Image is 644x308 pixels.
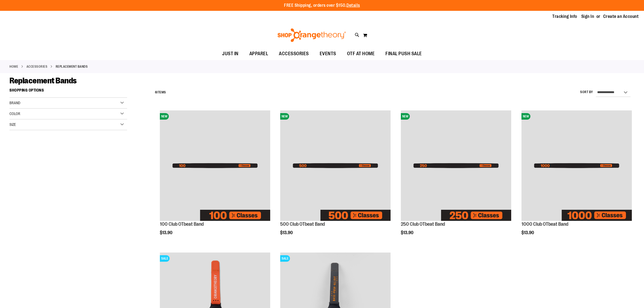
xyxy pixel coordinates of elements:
[155,88,166,97] h2: Items
[521,230,535,235] span: $13.90
[401,221,445,227] a: 250 Club OTbeat Band
[280,221,325,227] a: 500 Club OTbeat Band
[603,14,639,19] a: Create an Account
[157,108,273,246] div: product
[521,110,632,222] a: Image of 1000 Club OTbeat BandNEW
[581,14,594,19] a: Sign In
[27,64,48,69] a: ACCESSORIES
[278,108,393,246] div: product
[552,14,577,19] a: Tracking Info
[217,48,244,60] a: JUST IN
[222,48,239,60] span: JUST IN
[401,230,414,235] span: $13.90
[320,48,336,60] span: EVENTS
[9,112,20,116] span: Color
[280,255,290,262] span: SALE
[56,64,88,69] strong: Replacement Bands
[401,113,410,120] span: NEW
[346,3,360,8] a: Details
[160,221,204,227] a: 100 Club OTbeat Band
[9,122,16,127] span: Size
[521,110,632,221] img: Image of 1000 Club OTbeat Band
[280,113,289,120] span: NEW
[280,110,391,222] a: Image of 500 Club OTbeat BandNEW
[9,64,18,69] a: Home
[160,230,173,235] span: $13.90
[342,48,380,60] a: OTF AT HOME
[9,86,127,98] strong: Shopping Options
[160,110,270,222] a: Image of 100 Club OTbeat BandNEW
[385,48,422,60] span: FINAL PUSH SALE
[155,90,157,94] span: 6
[380,48,427,60] a: FINAL PUSH SALE
[519,108,635,246] div: product
[160,113,169,120] span: NEW
[9,101,20,105] span: Brand
[398,108,514,246] div: product
[401,110,511,222] a: Image of 250 Club OTbeat BandNEW
[401,110,511,221] img: Image of 250 Club OTbeat Band
[580,90,593,94] label: Sort By
[280,230,293,235] span: $13.90
[273,48,314,60] a: ACCESSORIES
[521,221,568,227] a: 1000 Club OTbeat Band
[160,255,170,262] span: SALE
[160,110,270,221] img: Image of 100 Club OTbeat Band
[277,28,347,42] img: Shop Orangetheory
[244,48,274,60] a: APPAREL
[9,76,77,85] span: Replacement Bands
[249,48,268,60] span: APPAREL
[279,48,309,60] span: ACCESSORIES
[314,48,342,60] a: EVENTS
[347,48,375,60] span: OTF AT HOME
[280,110,391,221] img: Image of 500 Club OTbeat Band
[521,113,530,120] span: NEW
[284,2,360,9] p: FREE Shipping, orders over $150.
